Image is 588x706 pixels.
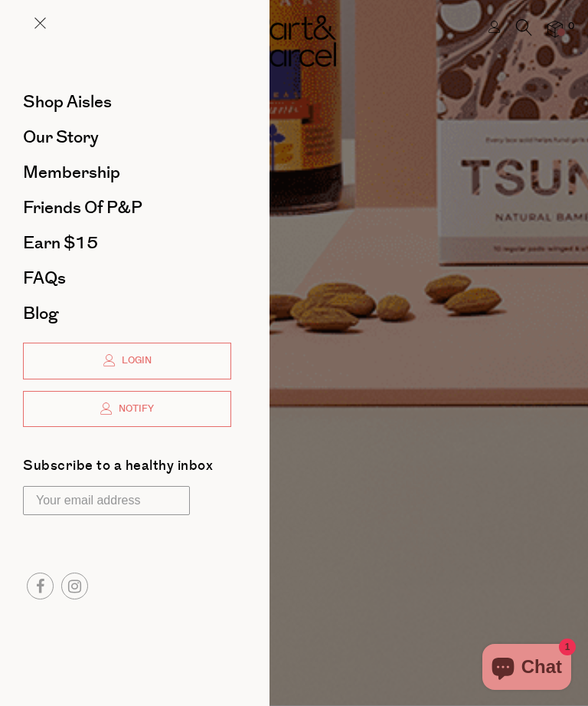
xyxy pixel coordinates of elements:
a: Notify [23,391,231,428]
inbox-online-store-chat: Shopify online store chat [478,644,576,694]
a: FAQs [23,270,231,287]
label: Subscribe to a healthy inbox [23,459,213,478]
a: Shop Aisles [23,94,231,110]
a: Blog [23,305,231,322]
span: Notify [115,402,154,415]
span: Earn $15 [23,231,98,255]
a: Membership [23,164,231,181]
a: Friends of P&P [23,199,231,216]
span: Friends of P&P [23,195,142,220]
span: Our Story [23,125,99,149]
span: Shop Aisles [23,90,112,114]
span: Blog [23,301,58,326]
input: Your email address [23,486,190,515]
a: Login [23,343,231,379]
a: Earn $15 [23,235,231,251]
span: Login [118,354,152,367]
a: Our Story [23,129,231,146]
span: Membership [23,160,120,185]
span: FAQs [23,266,66,291]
